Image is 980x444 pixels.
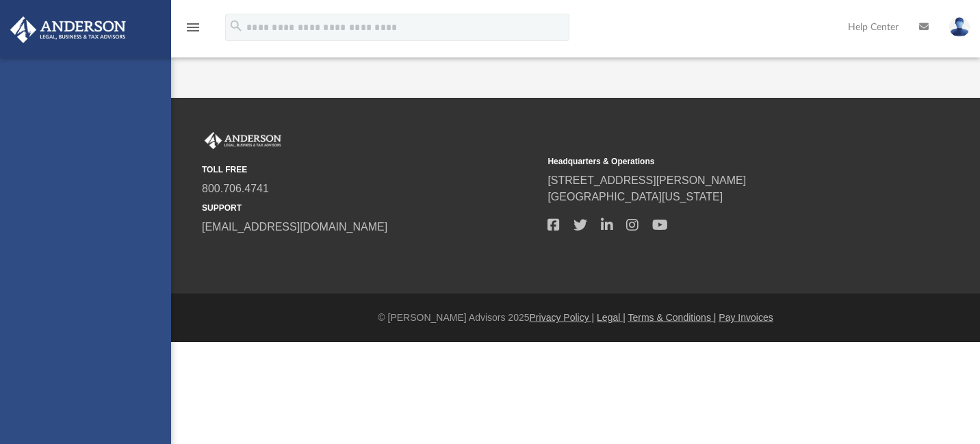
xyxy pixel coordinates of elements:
a: [STREET_ADDRESS][PERSON_NAME] [547,174,746,186]
img: Anderson Advisors Platinum Portal [202,132,284,150]
small: SUPPORT [202,202,538,214]
div: © [PERSON_NAME] Advisors 2025 [171,311,980,325]
a: [EMAIL_ADDRESS][DOMAIN_NAME] [202,221,387,233]
img: User Pic [949,17,970,37]
i: menu [185,19,201,36]
a: [GEOGRAPHIC_DATA][US_STATE] [547,191,723,203]
a: Pay Invoices [719,312,773,323]
i: search [229,18,244,34]
a: Legal | [597,312,626,323]
a: Privacy Policy | [530,312,595,323]
a: menu [185,26,201,36]
img: Anderson Advisors Platinum Portal [6,16,130,43]
a: 800.706.4741 [202,183,269,194]
a: Terms & Conditions | [628,312,717,323]
small: TOLL FREE [202,164,538,176]
small: Headquarters & Operations [547,155,884,168]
